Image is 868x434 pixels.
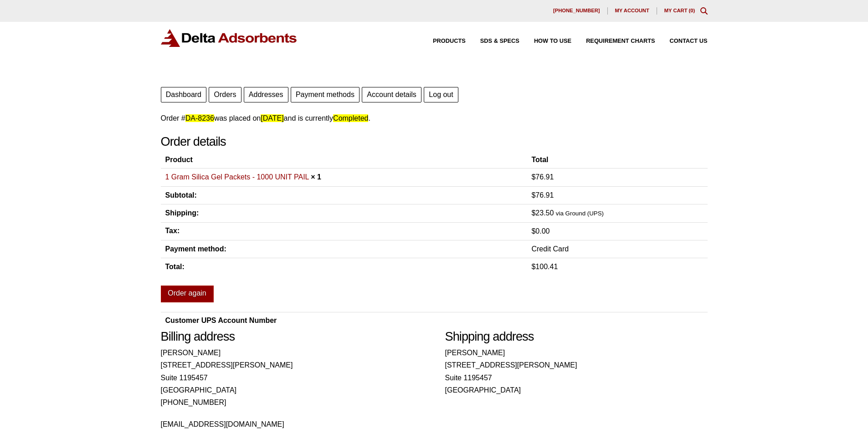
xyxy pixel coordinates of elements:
small: via Ground (UPS) [556,210,604,217]
th: Tax: [161,222,527,240]
mark: Completed [333,114,368,122]
span: 76.91 [531,191,554,199]
p: [EMAIL_ADDRESS][DOMAIN_NAME] [161,418,423,430]
a: Orders [209,87,241,102]
h2: Shipping address [445,329,708,344]
strong: × 1 [311,173,321,181]
td: Credit Card [527,240,707,258]
span: 0 [690,8,693,13]
a: Products [418,38,466,44]
span: 100.41 [531,263,558,271]
nav: Account pages [161,85,708,102]
th: Shipping: [161,204,527,222]
span: $ [531,209,535,217]
span: SDS & SPECS [480,38,519,44]
a: My Cart (0) [664,8,695,13]
a: Order again [161,286,214,303]
th: Subtotal: [161,186,527,204]
a: Log out [424,87,458,102]
span: 23.50 [531,209,554,217]
a: [PHONE_NUMBER] [546,7,608,15]
a: My account [608,7,657,15]
th: Product [161,152,527,168]
span: [PHONE_NUMBER] [553,8,600,13]
a: SDS & SPECS [466,38,519,44]
a: Dashboard [161,87,207,102]
span: $ [531,227,535,235]
address: [PERSON_NAME] [STREET_ADDRESS][PERSON_NAME] Suite 1195457 [GEOGRAPHIC_DATA] [445,347,708,396]
span: Contact Us [670,38,708,44]
span: Requirement Charts [586,38,655,44]
span: Products [433,38,466,44]
mark: [DATE] [261,114,283,122]
a: Payment methods [291,87,360,102]
span: My account [615,8,649,13]
bdi: 76.91 [531,173,554,181]
a: 1 Gram Silica Gel Packets - 1000 UNIT PAIL [165,173,309,181]
th: Total [527,152,707,168]
address: [PERSON_NAME] [STREET_ADDRESS][PERSON_NAME] Suite 1195457 [GEOGRAPHIC_DATA] [161,347,423,430]
th: Total: [161,258,527,276]
div: Toggle Modal Content [700,7,708,15]
th: Customer UPS Account Number [161,312,669,329]
span: $ [531,263,535,271]
span: How to Use [534,38,571,44]
a: How to Use [519,38,571,44]
h2: Order details [161,134,708,149]
img: Delta Adsorbents [161,29,298,47]
mark: DA-8236 [185,114,214,122]
th: Payment method: [161,240,527,258]
span: $ [531,173,535,181]
span: $ [531,191,535,199]
a: Account details [362,87,421,102]
a: Requirement Charts [571,38,655,44]
p: [PHONE_NUMBER] [161,396,423,408]
span: 0.00 [531,227,550,235]
a: Addresses [244,87,288,102]
p: Order # was placed on and is currently . [161,112,708,124]
h2: Billing address [161,329,423,344]
a: Contact Us [655,38,708,44]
